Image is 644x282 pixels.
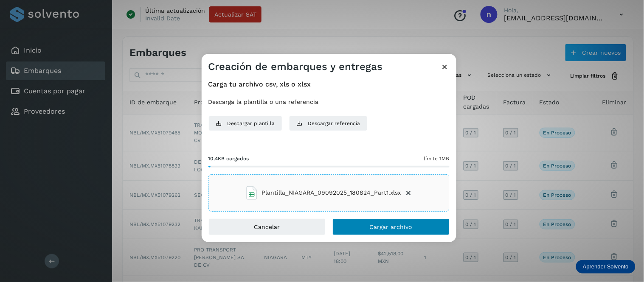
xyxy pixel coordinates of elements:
[208,218,326,235] button: Cancelar
[208,61,383,73] h3: Creación de embarques y entregas
[424,155,450,162] span: límite 1MB
[254,224,280,230] span: Cancelar
[332,218,450,235] button: Cargar archivo
[370,224,412,230] span: Cargar archivo
[289,116,368,131] button: Descargar referencia
[208,98,450,106] p: Descarga la plantilla o una referencia
[208,155,249,162] span: 10.4KB cargados
[208,116,282,131] button: Descargar plantilla
[576,260,636,274] div: Aprender Solvento
[262,188,401,197] span: Plantilla_NIAGARA_09092025_180824_Part1.xlsx
[308,120,360,127] span: Descargar referencia
[228,120,275,127] span: Descargar plantilla
[583,263,629,270] p: Aprender Solvento
[208,80,450,88] h4: Carga tu archivo csv, xls o xlsx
